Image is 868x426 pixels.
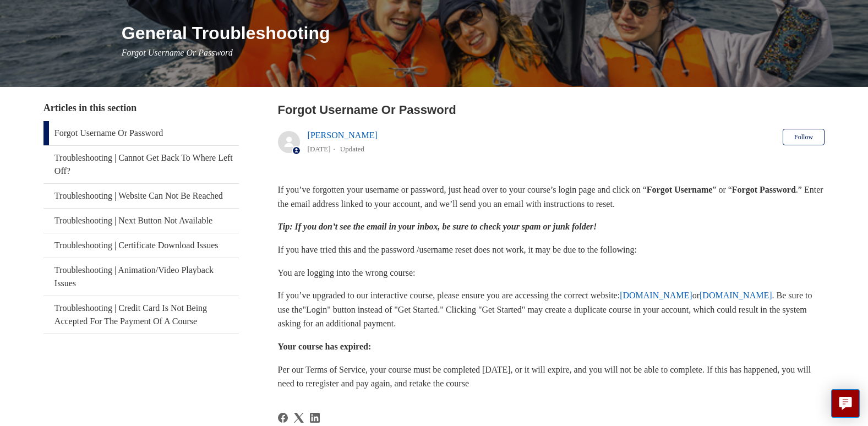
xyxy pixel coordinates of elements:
[43,233,239,258] a: Troubleshooting | Certificate Download Issues
[43,296,239,334] a: Troubleshooting | Credit Card Is Not Being Accepted For The Payment Of A Course
[122,20,825,46] h1: General Troubleshooting
[43,184,239,208] a: Troubleshooting | Website Can Not Be Reached
[732,185,796,194] strong: Forgot Password
[278,183,825,211] p: If you’ve forgotten your username or password, just head over to your course’s login page and cli...
[278,243,825,257] p: If you have tried this and the password /username reset does not work, it may be due to the follo...
[647,185,713,194] strong: Forgot Username
[294,413,304,423] a: X Corp
[620,291,692,300] a: [DOMAIN_NAME]
[294,413,304,423] svg: Share this page on X Corp
[278,342,372,351] strong: Your course has expired:
[278,222,597,231] em: Tip: If you don’t see the email in your inbox, be sure to check your spam or junk folder!
[43,102,137,113] span: Articles in this section
[310,413,320,423] a: LinkedIn
[278,363,825,391] p: Per our Terms of Service, your course must be completed [DATE], or it will expire, and you will n...
[43,258,239,296] a: Troubleshooting | Animation/Video Playback Issues
[700,291,772,300] a: [DOMAIN_NAME]
[122,48,233,57] span: Forgot Username Or Password
[783,129,825,145] button: Follow Article
[278,413,288,423] svg: Share this page on Facebook
[278,288,825,331] p: If you’ve upgraded to our interactive course, please ensure you are accessing the correct website...
[308,130,378,140] a: [PERSON_NAME]
[43,146,239,183] a: Troubleshooting | Cannot Get Back To Where Left Off?
[278,266,825,280] p: You are logging into the wrong course:
[831,389,860,418] button: Live chat
[308,145,331,153] time: 05/20/2025, 14:58
[43,121,239,145] a: Forgot Username Or Password
[43,209,239,233] a: Troubleshooting | Next Button Not Available
[278,413,288,423] a: Facebook
[310,413,320,423] svg: Share this page on LinkedIn
[340,145,364,153] li: Updated
[278,101,825,119] h2: Forgot Username Or Password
